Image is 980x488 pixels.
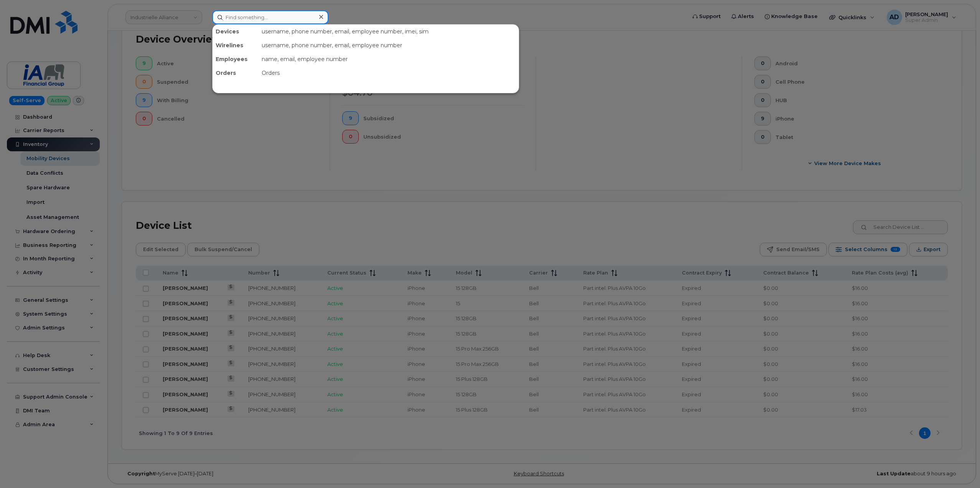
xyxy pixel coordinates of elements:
[259,25,519,38] div: username, phone number, email, employee number, imei, sim
[212,10,328,24] input: Find something...
[213,66,259,80] div: Orders
[213,38,259,52] div: Wirelines
[213,25,259,38] div: Devices
[259,66,519,80] div: Orders
[259,52,519,66] div: name, email, employee number
[259,38,519,52] div: username, phone number, email, employee number
[213,52,259,66] div: Employees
